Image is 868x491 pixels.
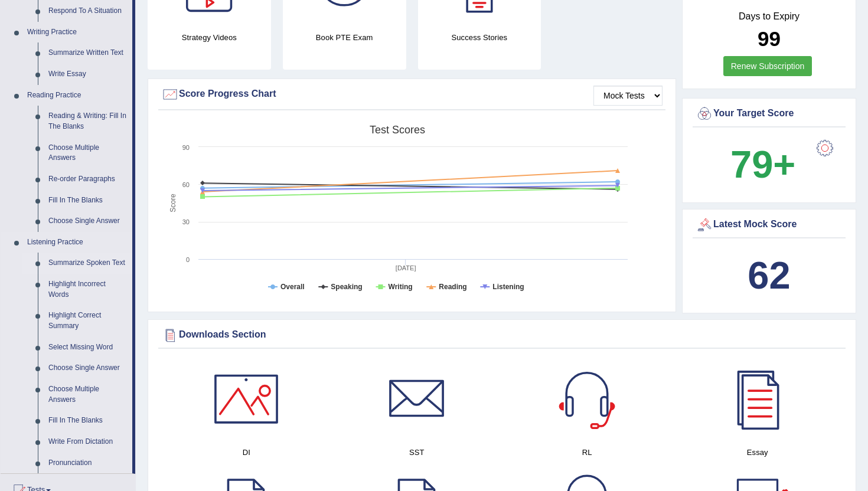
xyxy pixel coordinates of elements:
a: Choose Single Answer [43,211,132,232]
a: Highlight Incorrect Words [43,274,132,305]
text: 90 [182,144,190,151]
a: Write Essay [43,64,132,85]
text: 30 [182,218,190,225]
b: 99 [758,27,781,50]
h4: Book PTE Exam [283,31,406,44]
a: Respond To A Situation [43,1,132,22]
b: 62 [748,254,790,297]
h4: Days to Expiry [696,11,843,22]
tspan: Score [169,194,177,212]
div: Latest Mock Score [696,216,843,234]
a: Fill In The Blanks [43,410,132,431]
a: Pronunciation [43,453,132,474]
a: Choose Single Answer [43,358,132,379]
a: Reading & Writing: Fill In The Blanks [43,106,132,137]
tspan: Overall [280,283,305,291]
h4: DI [167,446,326,459]
h4: Essay [678,446,837,459]
tspan: Reading [439,283,466,291]
h4: SST [338,446,497,459]
div: Downloads Section [161,326,843,344]
a: Reading Practice [22,85,132,106]
text: 60 [182,181,190,188]
div: Score Progress Chart [161,86,663,103]
a: Fill In The Blanks [43,190,132,211]
h4: Strategy Videos [148,31,271,44]
div: Your Target Score [696,105,843,123]
a: Writing Practice [22,22,132,43]
a: Summarize Spoken Text [43,253,132,274]
h4: Success Stories [418,31,541,44]
tspan: Listening [492,283,524,291]
a: Select Missing Word [43,337,132,358]
tspan: Speaking [331,283,362,291]
a: Listening Practice [22,232,132,253]
a: Re-order Paragraphs [43,169,132,190]
a: Renew Subscription [723,56,812,76]
a: Highlight Correct Summary [43,305,132,336]
a: Choose Multiple Answers [43,138,132,169]
tspan: [DATE] [396,264,416,271]
b: 79+ [730,143,795,186]
text: 0 [186,256,190,263]
a: Choose Multiple Answers [43,379,132,410]
a: Write From Dictation [43,431,132,453]
h4: RL [508,446,667,459]
tspan: Writing [389,283,413,291]
tspan: Test scores [370,124,425,136]
a: Summarize Written Text [43,42,132,64]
